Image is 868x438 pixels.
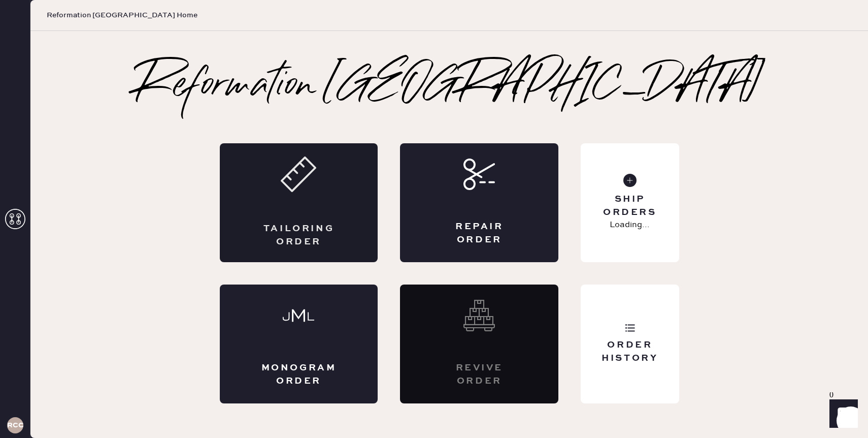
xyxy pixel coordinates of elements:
[400,285,558,403] div: Interested? Contact us at care@hemster.co
[820,392,863,436] iframe: Front Chat
[260,362,338,387] div: Monogram Order
[7,422,23,429] h3: RCCA
[589,339,671,364] div: Order History
[47,10,197,20] span: Reformation [GEOGRAPHIC_DATA] Home
[589,193,671,218] div: Ship Orders
[260,223,338,248] div: Tailoring Order
[441,362,518,387] div: Revive order
[610,219,650,231] p: Loading...
[136,66,763,107] h2: Reformation [GEOGRAPHIC_DATA]
[441,221,518,246] div: Repair Order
